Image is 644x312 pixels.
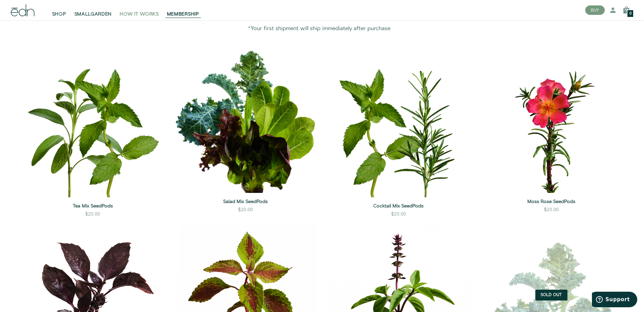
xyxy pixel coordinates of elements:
div: $20.00 [85,211,100,218]
span: HOW IT WORKS [120,11,159,18]
img: Salad Mix SeedPods [174,51,316,193]
img: Moss Rose SeedPods [480,51,622,193]
a: SHOP [48,3,70,18]
div: $20.00 [238,206,253,213]
a: Cocktail Mix SeedPods [328,203,470,209]
a: Salad Mix SeedPods [174,198,316,205]
a: MEMBERSHIP [163,3,203,18]
div: $20.00 [391,211,406,218]
img: Tea Mix SeedPods [22,51,164,198]
img: Cocktail Mix SeedPods [328,51,470,198]
h4: *Your first shipment will ship immediately after purchase [11,26,628,32]
iframe: Opens a widget where you can find more information [592,292,637,309]
div: $20.00 [544,206,559,213]
button: BUY [585,5,605,15]
a: Tea Mix SeedPods [22,203,164,209]
span: 0 [629,12,631,16]
a: Moss Rose SeedPods [480,198,622,205]
span: SHOP [52,11,66,18]
a: SMALLGARDEN [70,3,116,18]
span: MEMBERSHIP [167,11,199,18]
a: HOW IT WORKS [116,3,163,18]
span: Sold Out [541,293,562,297]
h3: Pick option to start—you can swap varieties each cycle. [11,13,628,20]
span: SMALLGARDEN [74,11,112,18]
